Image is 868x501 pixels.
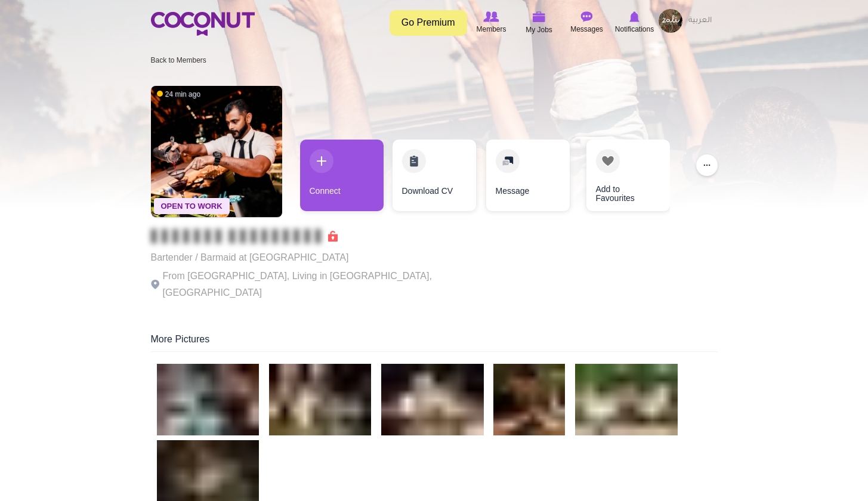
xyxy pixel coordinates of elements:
a: Download CV [393,140,476,211]
span: Connect to Unlock the Profile [151,230,338,242]
div: More Pictures [151,333,718,352]
a: Browse Members Members [468,9,515,36]
span: Notifications [615,23,654,35]
a: Back to Members [151,56,206,64]
img: Messages [581,11,593,22]
div: 2 / 4 [393,140,476,217]
a: Add to Favourites [586,140,670,211]
span: Members [476,23,506,35]
span: Messages [570,23,603,35]
a: Message [486,140,570,211]
span: 24 min ago [157,89,200,100]
button: ... [696,154,718,176]
div: 1 / 4 [300,140,384,217]
img: Home [151,12,255,36]
a: Go Premium [390,10,467,36]
img: Notifications [629,11,640,22]
a: Messages Messages [563,9,611,36]
a: Notifications Notifications [611,9,659,36]
a: Connect [300,140,384,211]
div: 3 / 4 [485,140,569,217]
span: My Jobs [526,24,552,36]
img: My Jobs [533,11,546,22]
img: Browse Members [483,11,499,22]
div: 4 / 4 [577,140,661,217]
a: العربية [682,9,718,33]
span: Open To Work [154,198,230,214]
p: From [GEOGRAPHIC_DATA], Living in [GEOGRAPHIC_DATA], [GEOGRAPHIC_DATA] [151,268,479,301]
p: Bartender / Barmaid at [GEOGRAPHIC_DATA] [151,249,479,266]
a: My Jobs My Jobs [515,9,563,37]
